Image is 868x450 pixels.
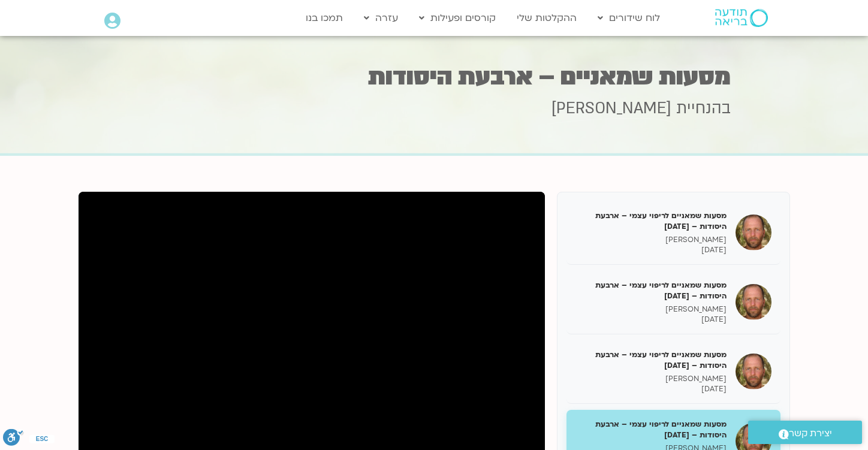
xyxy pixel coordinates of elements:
span: יצירת קשר [789,425,832,442]
a: עזרה [358,7,404,29]
img: מסעות שמאניים לריפוי עצמי – ארבעת היסודות – 15.9.25 [736,354,771,389]
a: תמכו בנו [300,7,349,29]
p: [DATE] [575,384,727,394]
p: [PERSON_NAME] [575,235,727,245]
h5: מסעות שמאניים לריפוי עצמי – ארבעת היסודות – [DATE] [575,419,727,440]
p: [PERSON_NAME] [575,374,727,384]
img: תודעה בריאה [715,9,768,27]
p: [DATE] [575,315,727,325]
a: יצירת קשר [748,421,862,444]
h5: מסעות שמאניים לריפוי עצמי – ארבעת היסודות – [DATE] [575,210,727,232]
span: בהנחיית [676,98,731,119]
p: [DATE] [575,245,727,255]
a: לוח שידורים [592,7,666,29]
p: [PERSON_NAME] [575,304,727,315]
h5: מסעות שמאניים לריפוי עצמי – ארבעת היסודות – [DATE] [575,280,727,301]
a: ההקלטות שלי [511,7,583,29]
h5: מסעות שמאניים לריפוי עצמי – ארבעת היסודות – [DATE] [575,349,727,371]
img: מסעות שמאניים לריפוי עצמי – ארבעת היסודות – 1.9.25 [736,215,771,250]
h1: מסעות שמאניים – ארבעת היסודות [137,65,731,89]
a: קורסים ופעילות [413,7,502,29]
img: מסעות שמאניים לריפוי עצמי – ארבעת היסודות – 8.9.25 [736,284,771,320]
